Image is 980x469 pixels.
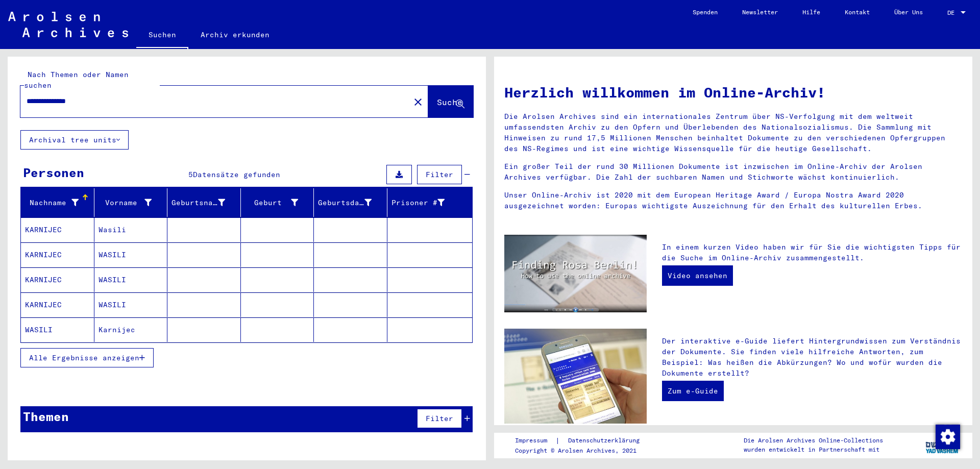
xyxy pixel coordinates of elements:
img: Zustimmung ändern [936,425,960,449]
div: Nachname [25,194,94,211]
a: Video ansehen [662,265,733,286]
button: Clear [408,91,428,112]
div: Geburtsdatum [318,198,372,208]
div: Themen [23,407,69,426]
div: Geburtsname [171,194,240,211]
mat-cell: WASILI [94,267,168,292]
div: Personen [23,163,84,182]
img: yv_logo.png [923,432,962,458]
div: Geburtsname [171,198,225,208]
a: Suchen [136,22,188,49]
mat-label: Nach Themen oder Namen suchen [24,70,129,90]
mat-cell: WASILI [21,317,94,342]
mat-cell: WASILI [94,292,168,317]
mat-cell: KARNIJEC [21,267,94,292]
span: Alle Ergebnisse anzeigen [29,353,139,362]
p: Ein großer Teil der rund 30 Millionen Dokumente ist inzwischen im Online-Archiv der Arolsen Archi... [504,161,962,183]
div: Prisoner # [391,194,460,211]
img: video.jpg [504,235,647,312]
span: Suche [437,97,462,107]
mat-cell: WASILI [94,242,168,267]
a: Archiv erkunden [188,22,282,47]
h1: Herzlich willkommen im Online-Archiv! [504,82,962,103]
p: Die Arolsen Archives sind ein internationales Zentrum über NS-Verfolgung mit dem weltweit umfasse... [504,111,962,154]
button: Archival tree units [20,130,129,150]
mat-header-cell: Geburt‏ [241,188,314,217]
p: Der interaktive e-Guide liefert Hintergrundwissen zum Verständnis der Dokumente. Sie finden viele... [662,336,962,379]
span: DE [947,9,959,16]
div: Nachname [25,198,79,208]
span: Filter [426,414,453,423]
div: Vorname [99,194,167,211]
div: Geburtsdatum [318,194,387,211]
mat-header-cell: Prisoner # [387,188,473,217]
mat-icon: close [412,96,424,108]
a: Datenschutzerklärung [560,435,652,446]
span: 5 [188,170,193,179]
button: Suche [428,86,473,117]
p: Unser Online-Archiv ist 2020 mit dem European Heritage Award / Europa Nostra Award 2020 ausgezeic... [504,190,962,211]
img: Arolsen_neg.svg [8,12,128,37]
mat-cell: KARNIJEC [21,292,94,317]
img: eguide.jpg [504,329,647,424]
button: Alle Ergebnisse anzeigen [20,348,154,367]
mat-header-cell: Geburtsname [167,188,241,217]
mat-header-cell: Geburtsdatum [314,188,387,217]
mat-header-cell: Nachname [21,188,94,217]
mat-cell: Wasili [94,217,168,242]
p: Copyright © Arolsen Archives, 2021 [515,446,652,455]
a: Impressum [515,435,555,446]
span: Filter [426,170,453,179]
span: Datensätze gefunden [193,170,280,179]
mat-cell: KARNIJEC [21,242,94,267]
p: Die Arolsen Archives Online-Collections [744,436,883,445]
a: Zum e-Guide [662,381,724,401]
mat-cell: KARNIJEC [21,217,94,242]
mat-header-cell: Vorname [94,188,168,217]
button: Filter [417,409,462,428]
div: Geburt‏ [245,194,314,211]
p: In einem kurzen Video haben wir für Sie die wichtigsten Tipps für die Suche im Online-Archiv zusa... [662,242,962,263]
button: Filter [417,165,462,184]
mat-cell: Karnijec [94,317,168,342]
div: Vorname [99,198,152,208]
div: Geburt‏ [245,198,299,208]
p: wurden entwickelt in Partnerschaft mit [744,445,883,454]
div: Prisoner # [391,198,445,208]
div: | [515,435,652,446]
